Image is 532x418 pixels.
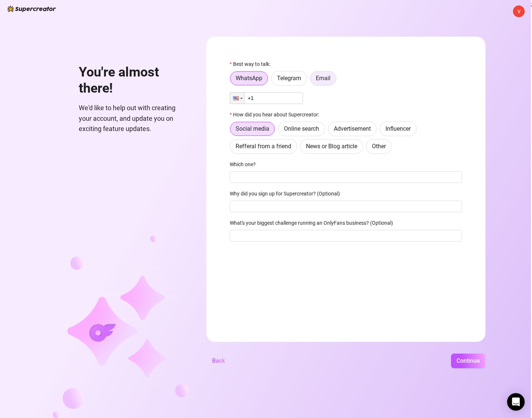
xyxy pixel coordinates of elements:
label: What's your biggest challenge running an OnlyFans business? (Optional) [230,219,398,227]
span: We'd like to help out with creating your account, and update you on exciting feature updates. [79,103,189,134]
h1: You're almost there! [79,64,189,96]
span: Social media [236,125,269,132]
span: Refferal from a friend [236,143,291,150]
span: Other [372,143,386,150]
label: Which one? [230,160,261,168]
span: Back [212,357,225,364]
div: United States: + 1 [230,93,244,104]
span: V [517,7,521,15]
span: Email [316,75,330,82]
div: Open Intercom Messenger [507,393,525,411]
span: News or Blog article [306,143,357,150]
label: Best way to talk: [230,60,275,68]
button: Continue [451,354,485,368]
span: Advertisement [334,125,371,132]
label: Why did you sign up for Supercreator? (Optional) [230,190,345,198]
label: How did you hear about Supercreator: [230,111,324,119]
span: Continue [457,357,480,364]
span: Telegram [277,75,301,82]
span: WhatsApp [236,75,262,82]
input: What's your biggest challenge running an OnlyFans business? (Optional) [230,230,462,242]
img: logo [7,5,56,12]
input: Which one? [230,171,462,183]
span: Influencer [385,125,411,132]
input: 1 (702) 123-4567 [230,92,303,104]
input: Why did you sign up for Supercreator? (Optional) [230,201,462,212]
span: Online search [284,125,319,132]
button: Back [206,354,231,368]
